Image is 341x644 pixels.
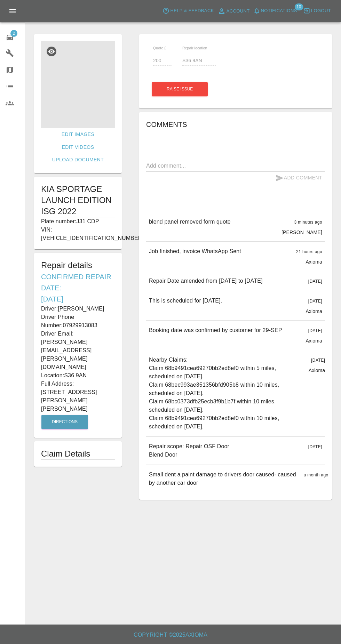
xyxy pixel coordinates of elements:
[149,470,298,487] p: Small dent a paint damage to drivers door caused- caused by another car door
[41,217,115,226] p: Plate number: J31 CDP
[306,258,322,265] p: Axioma
[170,7,214,15] span: Help & Feedback
[49,153,106,166] a: Upload Document
[216,6,252,17] a: Account
[281,229,322,236] p: [PERSON_NAME]
[41,226,115,242] p: VIN: [VEHICLE_IDENTIFICATION_NUMBER]
[41,415,88,429] button: Directions
[306,337,322,344] p: Axioma
[10,30,17,37] span: 2
[41,271,115,305] h6: Confirmed Repair Date: [DATE]
[302,6,333,16] button: Logout
[59,141,97,154] a: Edit Videos
[161,6,215,16] button: Help & Feedback
[41,371,115,380] p: Location: S36 9AN
[306,308,322,315] p: Axioma
[6,630,335,640] h6: Copyright © 2025 Axioma
[41,305,115,313] p: Driver: [PERSON_NAME]
[149,356,303,431] p: Nearby Claims: Claim 68b9491cea69270bb2ed8ef0 within 5 miles, scheduled on [DATE]. Claim 68bec993...
[149,218,231,226] p: blend panel removed form quote
[149,247,241,256] p: Job finished, invoice WhatsApp Sent
[182,46,207,50] span: Repair location
[41,448,115,459] h1: Claim Details
[41,313,115,330] p: Driver Phone Number: 07929913083
[308,328,322,333] span: [DATE]
[59,128,97,141] a: Edit Images
[296,249,322,254] span: 21 hours ago
[309,367,325,374] p: Axioma
[41,260,115,271] h5: Repair details
[149,277,263,285] p: Repair Date amended from [DATE] to [DATE]
[41,330,115,371] p: Driver Email: [PERSON_NAME][EMAIL_ADDRESS][PERSON_NAME][DOMAIN_NAME]
[146,119,325,130] h6: Comments
[41,41,115,128] img: 6ba52ec3-4695-45aa-a4ac-123148d7714e
[308,279,322,284] span: [DATE]
[261,7,297,15] span: Notifications
[4,3,21,19] button: Open drawer
[311,358,325,363] span: [DATE]
[303,473,328,477] span: a month ago
[152,82,208,96] button: Raise issue
[227,7,250,15] span: Account
[308,299,322,304] span: [DATE]
[41,184,115,217] h1: KIA SPORTAGE LAUNCH EDITION ISG 2022
[149,297,222,305] p: This is scheduled for [DATE].
[311,7,331,15] span: Logout
[294,3,303,10] span: 10
[149,442,229,459] p: Repair scope: Repair OSF Door Blend Door
[252,6,299,16] button: Notifications
[153,46,166,50] span: Quote £
[308,444,322,449] span: [DATE]
[41,380,115,413] p: Full Address: [STREET_ADDRESS][PERSON_NAME][PERSON_NAME]
[294,220,322,225] span: 3 minutes ago
[149,326,282,335] p: Booking date was confirmed by customer for 29-SEP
